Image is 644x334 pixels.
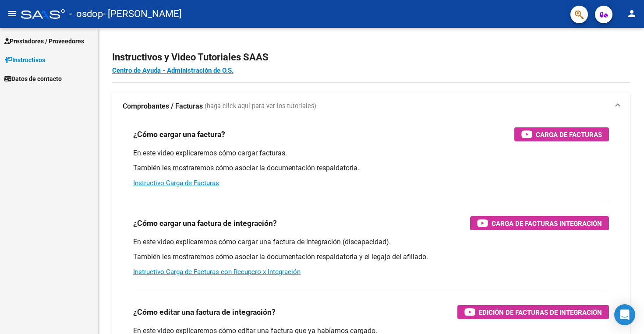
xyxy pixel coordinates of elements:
span: Datos de contacto [4,74,62,84]
p: En este video explicaremos cómo cargar facturas. [133,148,609,158]
a: Centro de Ayuda - Administración de O.S. [112,67,234,74]
mat-icon: person [626,8,637,19]
a: Instructivo Carga de Facturas [133,179,219,187]
p: En este video explicaremos cómo cargar una factura de integración (discapacidad). [133,237,609,247]
h3: ¿Cómo editar una factura de integración? [133,306,276,318]
span: Edición de Facturas de integración [479,307,602,318]
mat-expansion-panel-header: Comprobantes / Facturas (haga click aquí para ver los tutoriales) [112,92,630,120]
span: - osdop [69,4,103,24]
h3: ¿Cómo cargar una factura de integración? [133,217,277,229]
p: También les mostraremos cómo asociar la documentación respaldatoria. [133,163,609,173]
a: Instructivo Carga de Facturas con Recupero x Integración [133,268,301,276]
button: Carga de Facturas [514,127,609,141]
span: Instructivos [4,55,45,65]
h3: ¿Cómo cargar una factura? [133,128,225,141]
span: Carga de Facturas Integración [492,218,602,229]
button: Edición de Facturas de integración [457,305,609,319]
span: (haga click aquí para ver los tutoriales) [205,102,316,111]
mat-icon: menu [7,8,18,19]
button: Carga de Facturas Integración [470,216,609,230]
div: Open Intercom Messenger [614,304,635,325]
span: Carga de Facturas [536,129,602,140]
h2: Instructivos y Video Tutoriales SAAS [112,49,630,66]
strong: Comprobantes / Facturas [123,102,203,111]
span: Prestadores / Proveedores [4,36,84,46]
p: También les mostraremos cómo asociar la documentación respaldatoria y el legajo del afiliado. [133,252,609,262]
span: - [PERSON_NAME] [103,4,182,24]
